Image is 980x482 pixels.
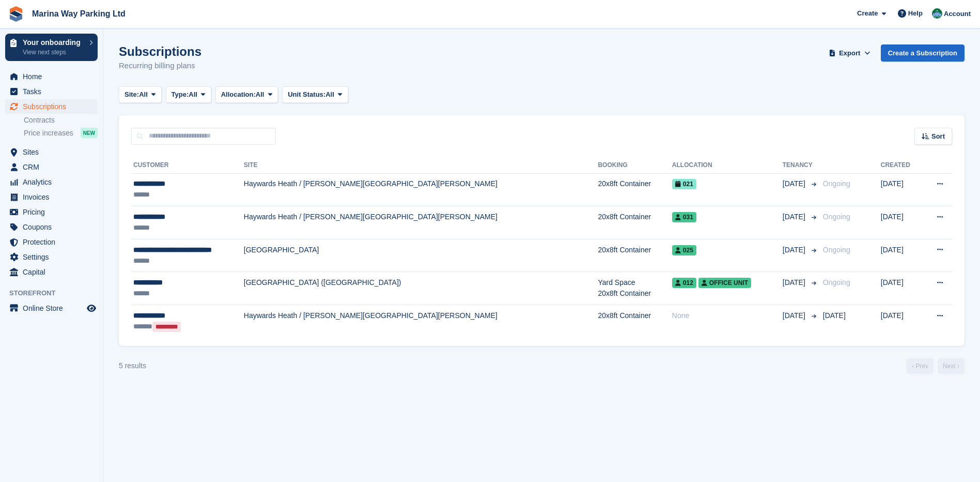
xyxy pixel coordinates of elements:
div: None [672,310,783,321]
span: Allocation: [221,89,256,100]
span: Online Store [23,301,85,315]
div: NEW [81,128,98,138]
span: Home [23,69,85,84]
span: 021 [672,179,696,189]
span: Ongoing [823,278,850,287]
span: Help [908,8,923,19]
nav: Page [905,358,967,374]
span: Invoices [23,190,85,204]
td: Haywards Heath / [PERSON_NAME][GEOGRAPHIC_DATA][PERSON_NAME] [244,173,598,206]
span: [DATE] [783,277,807,288]
a: Previous [907,358,934,374]
td: [DATE] [881,305,922,338]
th: Allocation [672,157,783,174]
span: Export [839,48,860,58]
img: stora-icon-8386f47178a22dfd0bd8f6a31ec36ba5ce8667c1dd55bd0f319d3a0aa187defe.svg [8,6,24,22]
th: Customer [131,157,244,174]
span: All [325,89,334,100]
td: [DATE] [881,173,922,206]
td: Yard Space 20x8ft Container [598,272,672,305]
td: [DATE] [881,206,922,239]
span: 025 [672,245,696,255]
span: [DATE] [783,178,807,189]
p: Your onboarding [23,39,84,46]
a: Marina Way Parking Ltd [28,5,130,22]
a: Your onboarding View next steps [5,34,98,61]
span: Sort [931,131,945,142]
span: Account [944,9,971,19]
span: All [139,89,148,100]
span: Price increases [24,128,73,138]
th: Created [881,157,922,174]
button: Allocation: All [215,86,278,103]
span: Tasks [23,84,85,99]
th: Booking [598,157,672,174]
button: Export [827,44,873,62]
a: menu [5,301,98,315]
span: Sites [23,145,85,159]
span: [DATE] [783,245,807,255]
span: Unit Status: [288,89,325,100]
button: Type: All [166,86,211,103]
span: [DATE] [823,311,846,320]
a: menu [5,265,98,279]
span: Type: [172,89,189,100]
span: Pricing [23,205,85,219]
a: menu [5,84,98,99]
a: menu [5,160,98,174]
td: Haywards Heath / [PERSON_NAME][GEOGRAPHIC_DATA][PERSON_NAME] [244,206,598,239]
a: Create a Subscription [881,44,965,62]
span: Coupons [23,220,85,234]
p: Recurring billing plans [119,60,201,72]
span: Storefront [9,288,103,298]
span: Protection [23,235,85,249]
span: Capital [23,265,85,279]
a: menu [5,250,98,264]
a: menu [5,220,98,234]
th: Tenancy [783,157,819,174]
span: Ongoing [823,213,850,221]
a: menu [5,99,98,114]
span: Create [857,8,878,19]
th: Site [244,157,598,174]
span: OFFICE UNIT [698,278,751,288]
span: 012 [672,278,696,288]
a: Next [938,358,965,374]
span: All [256,89,265,100]
button: Site: All [119,86,162,103]
span: Subscriptions [23,99,85,114]
a: menu [5,145,98,159]
td: [GEOGRAPHIC_DATA] [244,239,598,272]
span: 031 [672,212,696,222]
td: Haywards Heath / [PERSON_NAME][GEOGRAPHIC_DATA][PERSON_NAME] [244,305,598,338]
td: 20x8ft Container [598,206,672,239]
span: Site: [125,89,139,100]
span: Analytics [23,175,85,189]
td: 20x8ft Container [598,173,672,206]
span: Ongoing [823,179,850,188]
button: Unit Status: All [282,86,348,103]
a: Contracts [24,115,98,125]
h1: Subscriptions [119,44,201,58]
a: Price increases NEW [24,127,98,139]
img: Paul Lewis [932,8,942,19]
span: [DATE] [783,310,807,321]
a: menu [5,190,98,204]
a: menu [5,205,98,219]
span: All [189,89,197,100]
a: menu [5,175,98,189]
td: [GEOGRAPHIC_DATA] ([GEOGRAPHIC_DATA]) [244,272,598,305]
td: 20x8ft Container [598,239,672,272]
a: Preview store [85,302,98,314]
div: 5 results [119,360,146,371]
span: CRM [23,160,85,174]
span: Ongoing [823,246,850,254]
td: 20x8ft Container [598,305,672,338]
td: [DATE] [881,239,922,272]
span: [DATE] [783,212,807,222]
td: [DATE] [881,272,922,305]
a: menu [5,69,98,84]
a: menu [5,235,98,249]
p: View next steps [23,48,84,57]
span: Settings [23,250,85,264]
